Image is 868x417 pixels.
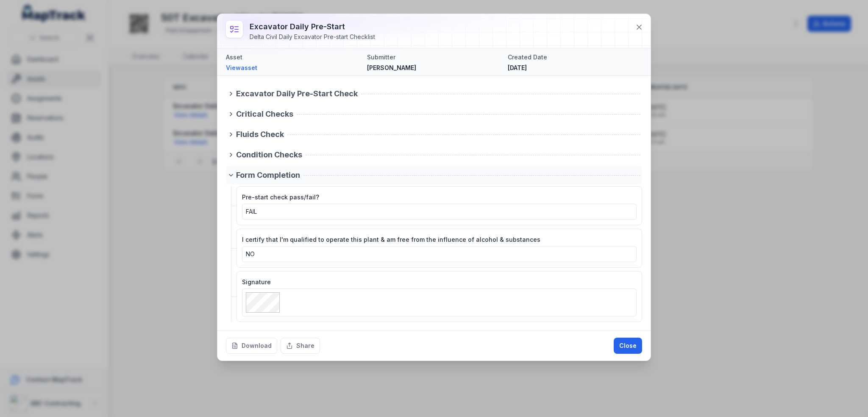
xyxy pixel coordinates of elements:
[367,53,395,61] span: Submitter
[236,108,293,120] span: Critical Checks
[226,64,360,72] a: Viewasset
[250,21,375,33] h3: Excavator Daily Pre-start
[242,278,271,285] span: Signature
[242,193,319,201] span: Pre-start check pass/fail?
[508,64,527,71] span: [DATE]
[508,64,527,71] time: 22/08/2025, 6:22:23 am
[236,169,300,181] span: Form Completion
[242,236,540,243] span: I certify that I'm qualified to operate this plant & am free from the influence of alcohol & subs...
[281,338,320,354] button: Share
[367,64,416,71] span: [PERSON_NAME]
[236,149,302,161] span: Condition Checks
[614,338,642,354] button: Close
[250,33,375,41] div: Delta Civil Daily Excavator Pre-start Checklist
[226,338,277,354] button: Download
[508,53,547,61] span: Created Date
[226,53,242,61] span: Asset
[246,250,255,257] span: NO
[236,88,358,100] span: Excavator Daily Pre-Start Check
[236,129,284,140] span: Fluids Check
[246,208,257,215] span: FAIL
